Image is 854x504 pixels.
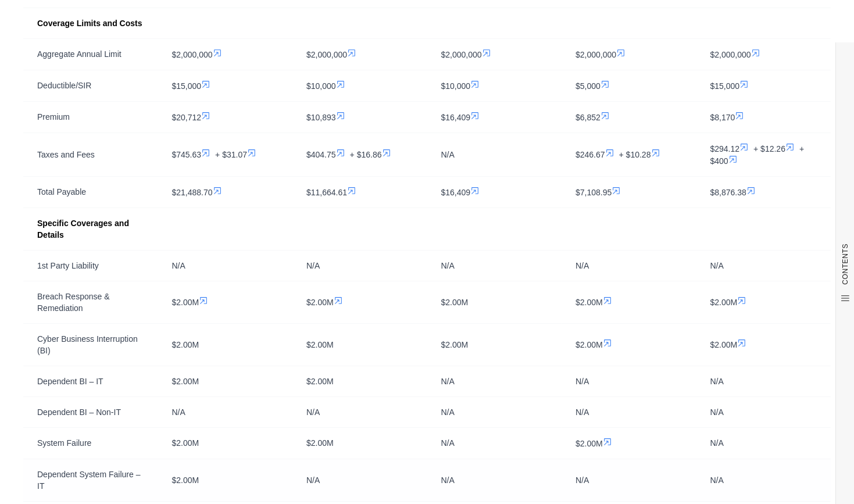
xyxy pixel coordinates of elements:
span: $10,000 [306,81,336,91]
span: $2.00M [576,298,603,307]
span: $16,409 [441,113,471,122]
span: N/A [172,261,185,270]
span: Dependent BI – IT [37,377,103,386]
span: $2.00M [306,438,334,448]
span: System Failure [37,438,91,448]
span: N/A [576,261,589,270]
span: $10,000 [441,81,471,91]
span: N/A [441,408,455,417]
span: $2,000,000 [441,50,482,59]
span: CONTENTS [841,244,850,285]
span: Taxes and Fees [37,150,95,159]
span: $2.00M [306,340,334,349]
span: N/A [576,377,589,386]
span: $5,000 [576,81,601,91]
span: + $400 [710,144,805,166]
span: N/A [576,476,589,485]
span: $11,664.61 [306,188,347,197]
span: $2.00M [172,476,199,485]
span: $2.00M [172,377,199,386]
span: $2,000,000 [576,50,616,59]
span: $2.00M [172,298,199,307]
span: N/A [306,408,320,417]
span: Dependent BI – Non-IT [37,408,121,417]
span: Total Payable [37,187,86,196]
span: Specific Coverages and Details [37,219,129,240]
span: $8,876.38 [710,188,746,197]
span: + $10.28 [619,150,651,159]
span: Cyber Business Interruption (BI) [37,334,138,355]
span: N/A [441,476,455,485]
span: $15,000 [172,81,202,91]
span: $2.00M [441,298,469,307]
span: $2.00M [710,298,738,307]
span: Breach Response & Remediation [37,292,110,313]
span: $7,108.95 [576,188,612,197]
span: $246.67 [576,150,605,159]
span: N/A [172,408,185,417]
span: $745.63 [172,150,202,159]
span: $2.00M [172,438,199,448]
span: $20,712 [172,113,202,122]
span: $2,000,000 [172,50,213,59]
span: $294.12 [710,144,740,153]
span: + $12.26 [753,144,785,153]
span: $16,409 [441,188,471,197]
span: N/A [710,476,724,485]
span: $2.00M [576,340,603,349]
span: $2.00M [306,298,334,307]
span: N/A [306,476,320,485]
span: $2,000,000 [306,50,347,59]
span: + $31.07 [215,150,247,159]
span: $404.75 [306,150,336,159]
span: Deductible/SIR [37,81,91,90]
span: $10,893 [306,113,336,122]
span: $8,170 [710,113,735,122]
span: N/A [441,438,455,448]
span: $2.00M [441,340,469,349]
span: $2.00M [306,377,334,386]
span: Dependent System Failure – IT [37,470,140,491]
span: $2.00M [710,340,738,349]
span: N/A [710,438,724,448]
span: N/A [710,261,724,270]
span: $6,852 [576,113,601,122]
span: N/A [710,408,724,417]
span: N/A [441,377,455,386]
span: $2.00M [172,340,199,349]
span: N/A [710,377,724,386]
span: $21,488.70 [172,188,213,197]
span: 1st Party Liability [37,261,99,270]
span: Premium [37,112,70,121]
span: Aggregate Annual Limit [37,49,122,59]
span: $15,000 [710,81,740,91]
span: N/A [306,261,320,270]
span: N/A [441,150,455,159]
span: $2.00M [576,439,603,448]
span: N/A [441,261,455,270]
span: + $16.86 [350,150,382,159]
span: $2,000,000 [710,50,751,59]
span: Coverage Limits and Costs [37,19,142,28]
span: N/A [576,408,589,417]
